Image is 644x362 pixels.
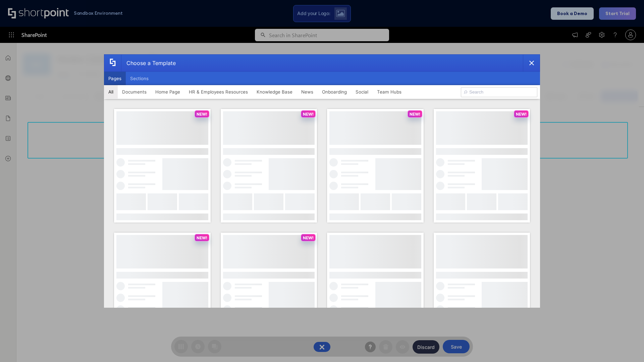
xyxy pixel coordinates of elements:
[516,112,527,117] p: NEW!
[118,85,151,99] button: Documents
[297,85,318,99] button: News
[610,330,644,362] iframe: Chat Widget
[461,87,537,97] input: Search
[126,72,153,85] button: Sections
[410,112,420,117] p: NEW!
[373,85,406,99] button: Team Hubs
[104,72,126,85] button: Pages
[303,112,314,117] p: NEW!
[351,85,373,99] button: Social
[197,235,207,240] p: NEW!
[121,55,176,71] div: Choose a Template
[197,112,207,117] p: NEW!
[151,85,184,99] button: Home Page
[318,85,351,99] button: Onboarding
[252,85,297,99] button: Knowledge Base
[303,235,314,240] p: NEW!
[104,85,118,99] button: All
[184,85,252,99] button: HR & Employees Resources
[104,54,540,308] div: template selector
